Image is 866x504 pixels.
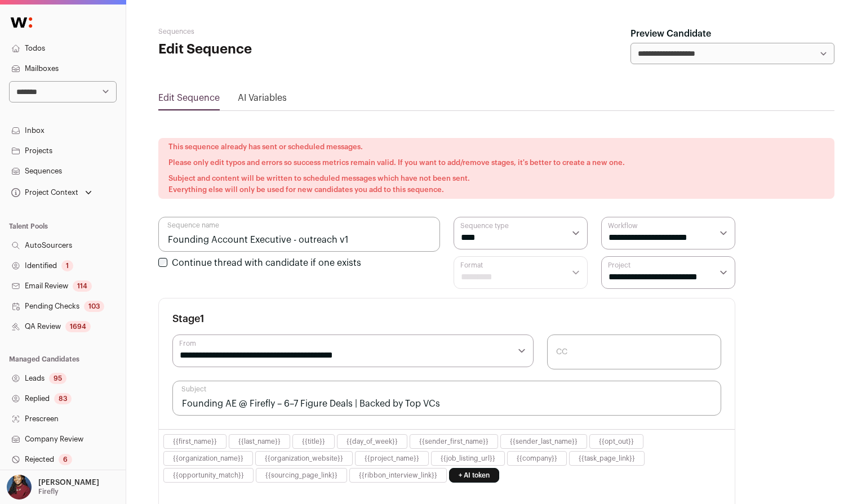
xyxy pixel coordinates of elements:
[441,454,495,463] button: {{job_listing_url}}
[173,454,243,463] button: {{organization_name}}
[547,334,721,369] input: CC
[359,471,437,480] button: {{ribbon_interview_link}}
[172,312,205,325] h3: Stage
[200,314,205,324] span: 1
[65,321,91,332] div: 1694
[61,260,73,271] div: 1
[84,301,104,312] div: 103
[630,27,711,41] label: Preview Candidate
[158,93,220,102] a: Edit Sequence
[172,381,721,416] input: Subject
[168,141,824,153] p: This sequence already has sent or scheduled messages.
[168,173,824,195] p: Subject and content will be written to scheduled messages which have not been sent. Everything el...
[238,93,287,102] a: AI Variables
[5,11,38,34] img: Wellfound
[172,258,361,267] label: Continue thread with candidate if one exists
[419,437,488,446] button: {{sender_first_name}}
[173,471,244,480] button: {{opportunity_match}}
[173,437,217,446] button: {{first_name}}
[238,437,281,446] button: {{last_name}}
[7,475,32,499] img: 10010497-medium_jpg
[5,475,101,499] button: Open dropdown
[38,478,99,487] p: [PERSON_NAME]
[449,468,499,483] a: + AI token
[49,373,66,384] div: 95
[347,437,398,446] button: {{day_of_week}}
[73,280,92,292] div: 114
[599,437,634,446] button: {{opt_out}}
[365,454,419,463] button: {{project_name}}
[579,454,635,463] button: {{task_page_link}}
[158,28,194,35] a: Sequences
[54,393,72,404] div: 83
[517,454,557,463] button: {{company}}
[265,471,337,480] button: {{sourcing_page_link}}
[59,454,72,465] div: 6
[9,188,78,197] div: Project Context
[158,41,384,59] h1: Edit Sequence
[510,437,578,446] button: {{sender_last_name}}
[9,185,94,200] button: Open dropdown
[168,157,824,168] p: Please only edit typos and errors so success metrics remain valid. If you want to add/remove stag...
[302,437,325,446] button: {{title}}
[265,454,343,463] button: {{organization_website}}
[38,487,59,496] p: Firefly
[158,217,440,252] input: Sequence name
